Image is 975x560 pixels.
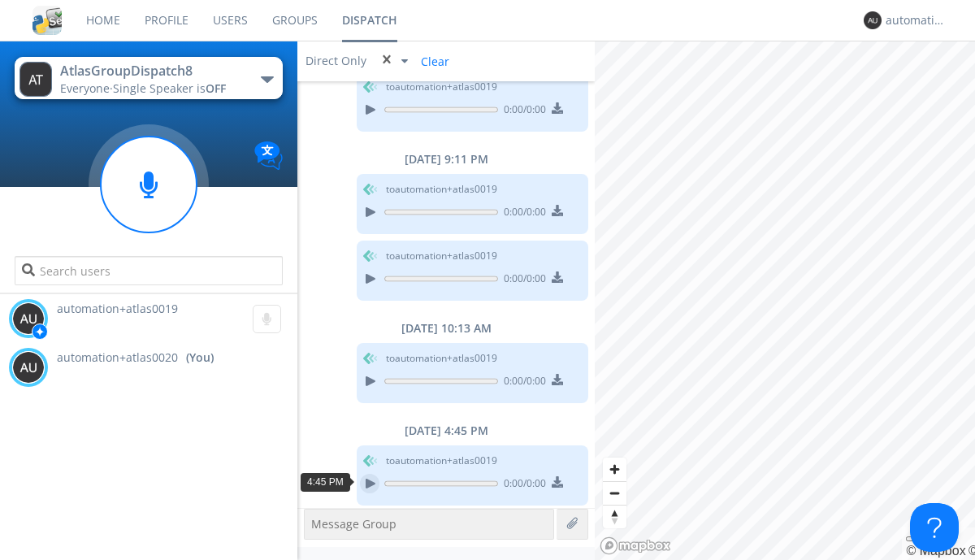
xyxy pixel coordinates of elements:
[60,80,243,97] div: Everyone ·
[910,503,959,552] iframe: Toggle Customer Support
[186,349,214,366] div: (You)
[12,351,45,384] img: 373638.png
[552,374,563,385] img: download media button
[498,102,546,120] span: 0:00 / 0:00
[603,506,626,528] span: Reset bearing to north
[411,49,456,73] span: Clear
[864,11,882,29] img: 373638.png
[552,205,563,216] img: download media button
[15,256,282,285] input: Search users
[552,271,563,283] img: download media button
[386,80,497,94] span: to automation+atlas0019
[552,476,563,488] img: download media button
[498,205,546,223] span: 0:00 / 0:00
[297,320,595,336] div: [DATE] 10:13 AM
[552,102,563,114] img: download media button
[206,80,226,96] span: OFF
[254,141,283,170] img: Translation enabled
[60,62,243,80] div: AtlasGroupDispatch8
[57,301,178,316] span: automation+atlas0019
[12,302,45,335] img: 373638.png
[386,454,497,468] span: to automation+atlas0019
[386,351,497,366] span: to automation+atlas0019
[305,53,370,69] div: Direct Only
[600,536,671,555] a: Mapbox logo
[386,249,497,263] span: to automation+atlas0019
[603,481,626,505] button: Zoom out
[15,57,282,99] button: AtlasGroupDispatch8Everyone·Single Speaker isOFF
[297,423,595,439] div: [DATE] 4:45 PM
[401,59,408,63] img: caret-down-sm.svg
[906,536,919,541] button: Toggle attribution
[603,458,626,481] button: Zoom in
[297,151,595,167] div: [DATE] 9:11 PM
[386,182,497,197] span: to automation+atlas0019
[886,12,947,28] div: automation+atlas0020
[57,349,178,366] span: automation+atlas0020
[603,482,626,505] span: Zoom out
[906,544,965,558] a: Mapbox
[603,505,626,528] button: Reset bearing to north
[32,6,62,35] img: cddb5a64eb264b2086981ab96f4c1ba7
[498,374,546,392] span: 0:00 / 0:00
[19,62,52,97] img: 373638.png
[498,271,546,289] span: 0:00 / 0:00
[307,476,344,488] span: 4:45 PM
[113,80,226,96] span: Single Speaker is
[498,476,546,494] span: 0:00 / 0:00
